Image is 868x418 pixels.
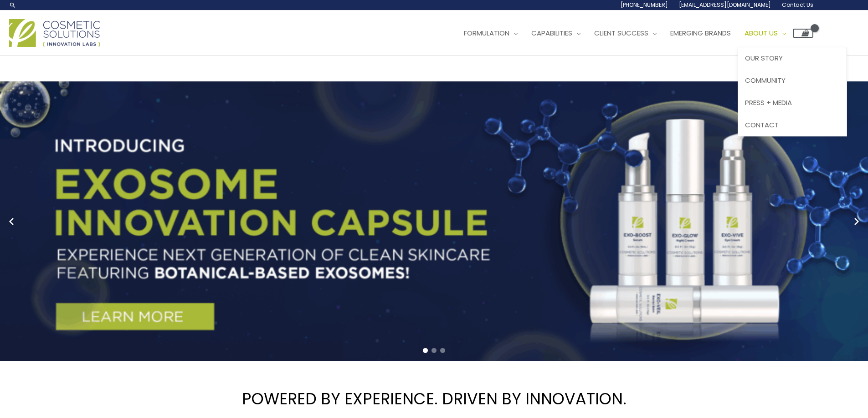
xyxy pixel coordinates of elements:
[738,20,793,47] a: About Us
[524,20,587,47] a: Capabilities
[745,53,783,63] span: Our Story
[464,28,509,38] span: Formulation
[9,19,100,47] img: Cosmetic Solutions Logo
[431,348,437,353] span: Go to slide 2
[738,91,847,114] a: Press + Media
[745,28,778,38] span: About Us
[9,1,16,9] a: Search icon link
[663,20,738,47] a: Emerging Brands
[5,215,18,228] button: Previous slide
[440,348,445,353] span: Go to slide 3
[423,348,428,353] span: Go to slide 1
[782,1,813,9] span: Contact Us
[679,1,771,9] span: [EMAIL_ADDRESS][DOMAIN_NAME]
[587,20,663,47] a: Client Success
[850,215,863,228] button: Next slide
[531,28,572,38] span: Capabilities
[670,28,731,38] span: Emerging Brands
[457,20,524,47] a: Formulation
[621,1,668,9] span: [PHONE_NUMBER]
[738,47,847,70] a: Our Story
[450,20,813,47] nav: Site Navigation
[745,98,792,107] span: Press + Media
[738,70,847,92] a: Community
[793,29,813,38] a: View Shopping Cart, empty
[745,76,786,85] span: Community
[738,114,847,136] a: Contact
[594,28,648,38] span: Client Success
[745,120,779,130] span: Contact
